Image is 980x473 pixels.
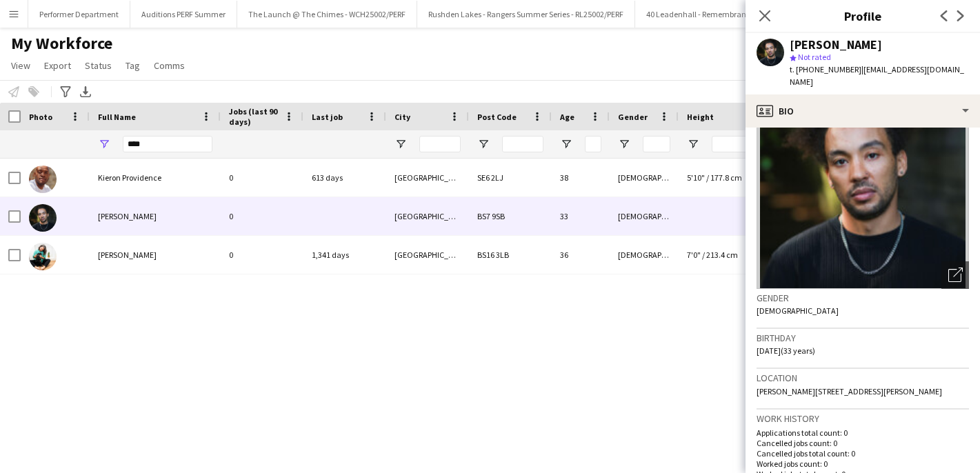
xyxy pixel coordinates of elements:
[757,292,969,304] h3: Gender
[790,39,882,51] div: [PERSON_NAME]
[757,332,969,344] h3: Birthday
[394,112,410,122] span: City
[419,136,461,152] input: City Filter Input
[44,59,71,72] span: Export
[386,159,469,197] div: [GEOGRAPHIC_DATA]
[757,386,942,396] span: [PERSON_NAME][STREET_ADDRESS][PERSON_NAME]
[11,33,112,54] span: My Workforce
[687,138,699,150] button: Open Filter Menu
[130,1,237,28] button: Auditions PERF Summer
[560,112,574,122] span: Age
[552,197,610,235] div: 33
[120,57,146,74] a: Tag
[757,412,969,425] h3: Work history
[29,204,57,232] img: Kieron Edwards
[85,59,112,72] span: Status
[6,57,36,74] a: View
[798,52,831,62] span: Not rated
[98,138,110,150] button: Open Filter Menu
[790,64,964,87] span: | [EMAIL_ADDRESS][DOMAIN_NAME]
[941,261,969,289] div: Open photos pop-in
[560,138,572,150] button: Open Filter Menu
[477,138,490,150] button: Open Filter Menu
[757,438,969,448] p: Cancelled jobs count: 0
[757,459,969,469] p: Worked jobs count: 0
[312,112,343,122] span: Last job
[123,136,212,152] input: Full Name Filter Input
[29,165,57,193] img: Kieron Providence
[610,236,679,274] div: [DEMOGRAPHIC_DATA]
[303,159,386,197] div: 613 days
[11,59,30,72] span: View
[229,106,279,127] span: Jobs (last 90 days)
[469,197,552,235] div: BS7 9SB
[98,211,157,221] span: [PERSON_NAME]
[746,7,980,25] h3: Profile
[386,236,469,274] div: [GEOGRAPHIC_DATA]
[29,243,57,270] img: Kate Kieran
[417,1,635,28] button: Rushden Lakes - Rangers Summer Series - RL25002/PERF
[610,159,679,197] div: [DEMOGRAPHIC_DATA]
[303,236,386,274] div: 1,341 days
[79,57,117,74] a: Status
[57,83,74,100] app-action-btn: Advanced filters
[635,1,850,28] button: 40 Leadenhall - Remembrance Band - 40LH25002/PERF
[477,112,517,122] span: Post Code
[757,427,969,438] p: Applications total count: 0
[469,159,552,197] div: SE6 2LJ
[154,59,185,72] span: Comms
[618,112,648,122] span: Gender
[98,172,161,183] span: Kieron Providence
[585,136,601,152] input: Age Filter Input
[790,64,861,74] span: t. [PHONE_NUMBER]
[618,138,630,150] button: Open Filter Menu
[757,305,839,316] span: [DEMOGRAPHIC_DATA]
[98,250,157,260] span: [PERSON_NAME]
[469,236,552,274] div: BS16 3LB
[757,345,815,356] span: [DATE] (33 years)
[221,197,303,235] div: 0
[394,138,407,150] button: Open Filter Menu
[221,236,303,274] div: 0
[643,136,670,152] input: Gender Filter Input
[687,112,714,122] span: Height
[757,372,969,384] h3: Location
[552,159,610,197] div: 38
[746,94,980,128] div: Bio
[610,197,679,235] div: [DEMOGRAPHIC_DATA]
[77,83,94,100] app-action-btn: Export XLSX
[757,82,969,289] img: Crew avatar or photo
[679,159,817,197] div: 5'10" / 177.8 cm
[29,112,52,122] span: Photo
[39,57,77,74] a: Export
[148,57,190,74] a: Comms
[679,236,817,274] div: 7'0" / 213.4 cm
[502,136,543,152] input: Post Code Filter Input
[712,136,808,152] input: Height Filter Input
[221,159,303,197] div: 0
[28,1,130,28] button: Performer Department
[552,236,610,274] div: 36
[237,1,417,28] button: The Launch @ The Chimes - WCH25002/PERF
[386,197,469,235] div: [GEOGRAPHIC_DATA]
[98,112,136,122] span: Full Name
[757,448,969,459] p: Cancelled jobs total count: 0
[126,59,140,72] span: Tag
